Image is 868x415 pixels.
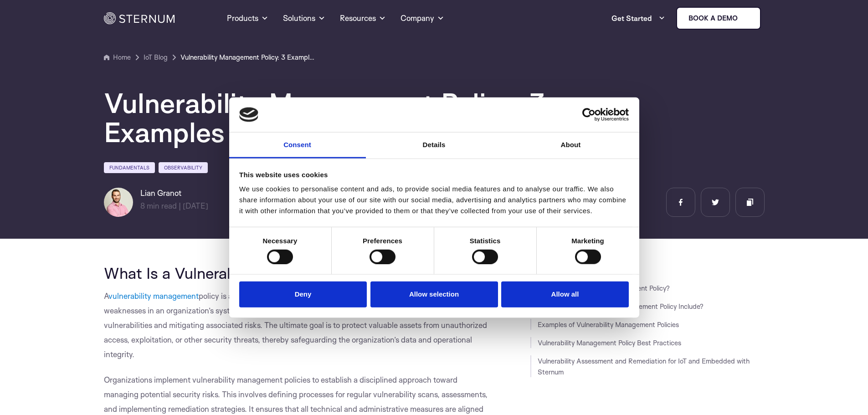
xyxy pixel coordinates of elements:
h6: Lian Granot [140,188,208,199]
strong: Statistics [470,237,501,245]
a: Observability [159,162,208,173]
div: This website uses cookies [239,169,629,180]
span: policy is a structured approach to identifying, evaluating, and addressing security weaknesses in... [104,291,487,359]
a: Products [227,2,268,35]
a: vulnerability management [108,291,199,301]
a: Solutions [283,2,325,35]
a: IoT Blog [144,52,168,63]
strong: Necessary [263,237,298,245]
img: logo [239,108,258,122]
div: We use cookies to personalise content and ads, to provide social media features and to analyse ou... [239,184,629,216]
a: Consent [229,133,366,159]
a: Book a demo [676,7,761,30]
a: Vulnerability Management Policy: 3 Examples and 6 Best Practices [180,52,317,63]
h1: Vulnerability Management Policy: 3 Examples and 6 Best Practices [104,88,651,147]
span: min read | [140,201,181,210]
a: Vulnerability Assessment and Remediation for IoT and Embedded with Sternum [538,357,750,376]
a: Company [401,2,444,35]
a: Usercentrics Cookiebot - opens in a new window [549,108,629,122]
strong: Preferences [363,237,402,245]
span: What Is a Vulnerability Management Policy? [104,263,409,282]
button: Deny [239,282,367,307]
a: Examples of Vulnerability Management Policies [538,320,679,329]
a: About [503,133,639,159]
a: Get Started [611,9,665,27]
button: Allow selection [370,282,498,307]
a: Home [104,52,131,63]
a: Resources [340,2,386,35]
a: Details [366,133,503,159]
button: Allow all [501,282,629,307]
strong: Marketing [571,237,604,245]
img: Lian Granot [104,188,133,217]
a: Fundamentals [104,162,155,173]
span: [DATE] [183,201,208,210]
a: Vulnerability Management Policy Best Practices [538,338,681,347]
img: sternum iot [741,15,749,22]
span: 8 [140,201,145,210]
h3: JUMP TO SECTION [530,264,765,272]
span: A [104,291,108,301]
